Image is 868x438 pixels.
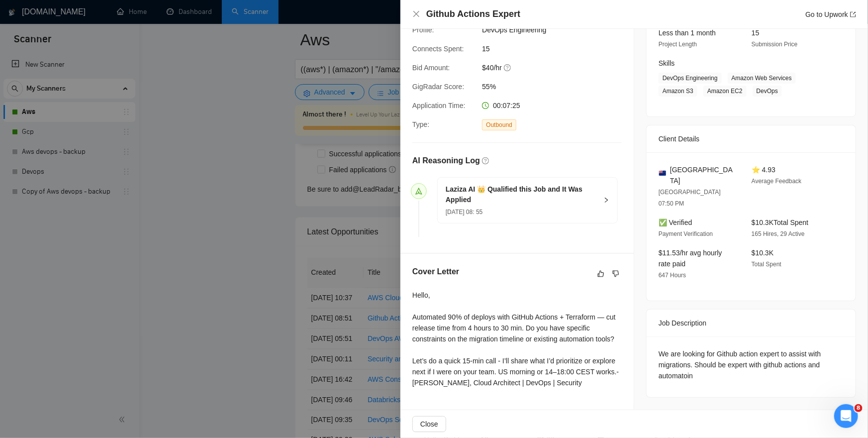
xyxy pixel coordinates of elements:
span: $11.53/hr avg hourly rate paid [659,249,722,268]
span: question-circle [482,157,489,164]
span: export [850,11,856,17]
span: Outbound [482,119,516,130]
div: We are looking for Github action expert to assist with migrations. Should be expert with github a... [659,348,844,381]
h5: Laziza AI 👑 Qualified this Job and It Was Applied [446,184,597,205]
button: dislike [610,268,622,280]
span: [GEOGRAPHIC_DATA] 07:50 PM [659,189,721,207]
span: Connects Spent: [412,45,464,53]
span: Payment Verification [659,230,713,237]
img: 🇳🇿 [659,170,666,177]
span: [GEOGRAPHIC_DATA] [670,164,736,186]
span: Application Time: [412,102,466,109]
span: GigRadar Score: [412,83,464,91]
span: Project Length [659,41,697,48]
span: Amazon S3 [659,86,697,97]
span: ✅ Verified [659,219,692,226]
span: dislike [612,270,619,278]
span: 15 [752,29,760,37]
span: send [415,188,422,195]
span: Bid Amount: [412,64,450,72]
span: $40/hr [482,62,631,73]
span: $10.3K [752,249,773,257]
span: like [597,270,604,278]
span: 55% [482,81,631,92]
span: close [412,10,420,18]
span: Amazon EC2 [703,86,747,97]
h4: Github Actions Expert [426,8,520,20]
span: DevOps [753,86,782,97]
span: 8 [855,404,863,412]
span: Less than 1 month [659,29,716,37]
span: Type: [412,120,429,128]
div: Hello, Automated 90% of deploys with GitHub Actions + Terraform — cut release time from 4 hours t... [412,290,622,388]
span: DevOps Engineering [659,73,722,84]
iframe: Intercom live chat [834,404,858,428]
div: Client Details [659,125,844,152]
h5: AI Reasoning Log [412,155,480,167]
span: Total Spent [752,261,781,268]
span: 15 [482,43,631,54]
span: 647 Hours [659,272,686,279]
span: DevOps Engineering [482,24,631,35]
span: Submission Price [752,41,798,48]
span: 00:07:25 [493,102,520,109]
span: Average Feedback [752,178,802,185]
span: Profile: [412,26,434,34]
span: Skills [659,59,675,67]
span: question-circle [504,64,512,72]
span: $10.3K Total Spent [752,219,808,226]
span: [DATE] 08: 55 [446,209,482,216]
span: Close [420,419,438,430]
button: like [595,268,607,280]
button: Close [412,10,420,18]
h5: Cover Letter [412,266,459,278]
div: Job Description [659,310,844,336]
span: 165 Hires, 29 Active [752,230,805,237]
span: right [603,197,609,203]
button: Close [412,416,446,432]
span: Amazon Web Services [728,73,796,84]
a: Go to Upworkexport [805,10,856,18]
span: ⭐ 4.93 [752,166,775,174]
span: clock-circle [482,102,489,109]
